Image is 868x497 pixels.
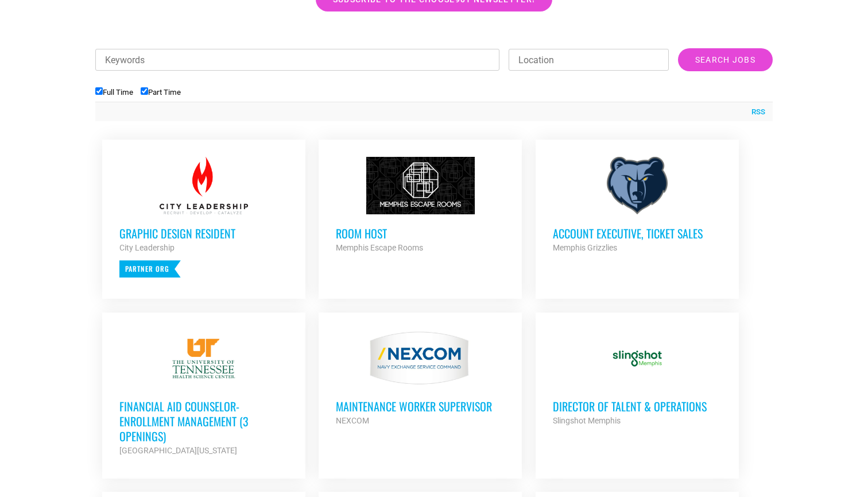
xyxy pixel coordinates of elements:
[119,243,175,252] strong: City Leadership
[536,140,739,272] a: Account Executive, Ticket Sales Memphis Grizzlies
[95,88,133,97] label: Full Time
[119,226,288,241] h3: Graphic Design Resident
[336,226,505,241] h3: Room Host
[102,140,305,295] a: Graphic Design Resident City Leadership Partner Org
[678,48,773,71] input: Search Jobs
[553,416,621,425] strong: Slingshot Memphis
[119,446,237,455] strong: [GEOGRAPHIC_DATA][US_STATE]
[336,243,423,252] strong: Memphis Escape Rooms
[553,226,722,241] h3: Account Executive, Ticket Sales
[336,416,369,425] strong: NEXCOM
[536,313,739,445] a: Director of Talent & Operations Slingshot Memphis
[319,140,522,272] a: Room Host Memphis Escape Rooms
[746,106,765,118] a: RSS
[119,260,181,278] p: Partner Org
[553,243,617,252] strong: Memphis Grizzlies
[336,399,505,414] h3: MAINTENANCE WORKER SUPERVISOR
[509,49,669,71] input: Location
[119,399,288,444] h3: Financial Aid Counselor-Enrollment Management (3 Openings)
[553,399,722,414] h3: Director of Talent & Operations
[95,87,103,95] input: Full Time
[95,49,499,71] input: Keywords
[141,87,148,95] input: Part Time
[141,88,181,97] label: Part Time
[319,313,522,445] a: MAINTENANCE WORKER SUPERVISOR NEXCOM
[102,313,305,475] a: Financial Aid Counselor-Enrollment Management (3 Openings) [GEOGRAPHIC_DATA][US_STATE]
